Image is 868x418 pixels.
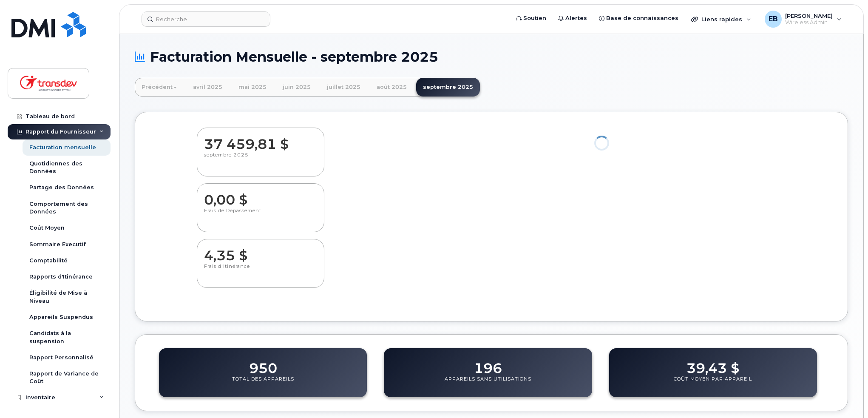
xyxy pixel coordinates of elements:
p: Total des Appareils [232,376,294,391]
a: juillet 2025 [320,78,367,97]
p: Frais de Dépassement [204,208,317,223]
a: août 2025 [370,78,414,97]
dd: 39,43 $ [686,352,739,376]
a: juin 2025 [276,78,318,97]
a: septembre 2025 [416,78,480,97]
p: Frais d'Itinérance [204,263,317,279]
p: Coût Moyen Par Appareil [674,376,752,391]
dd: 0,00 $ [204,184,317,208]
dd: 4,35 $ [204,239,317,263]
h1: Facturation Mensuelle - septembre 2025 [135,49,848,64]
dd: 950 [249,352,277,376]
p: Appareils Sans Utilisations [445,376,531,391]
a: avril 2025 [186,78,229,97]
dd: 37 459,81 $ [204,128,317,152]
p: septembre 2025 [204,152,317,167]
dd: 196 [474,352,502,376]
a: mai 2025 [232,78,273,97]
a: Précédent [135,78,184,97]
